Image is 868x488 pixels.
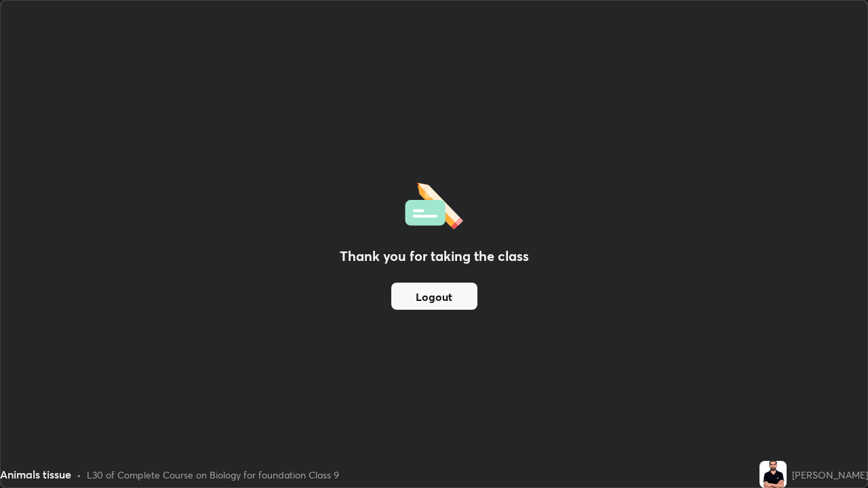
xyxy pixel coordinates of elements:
h2: Thank you for taking the class [340,246,529,266]
div: [PERSON_NAME] [792,468,868,482]
button: Logout [391,283,477,310]
div: • [77,468,81,482]
div: L30 of Complete Course on Biology for foundation Class 9 [87,468,339,482]
img: 34cbaa7bf543472fa2b5aca9685e4466.jpg [759,461,787,488]
img: offlineFeedback.1438e8b3.svg [405,178,463,230]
